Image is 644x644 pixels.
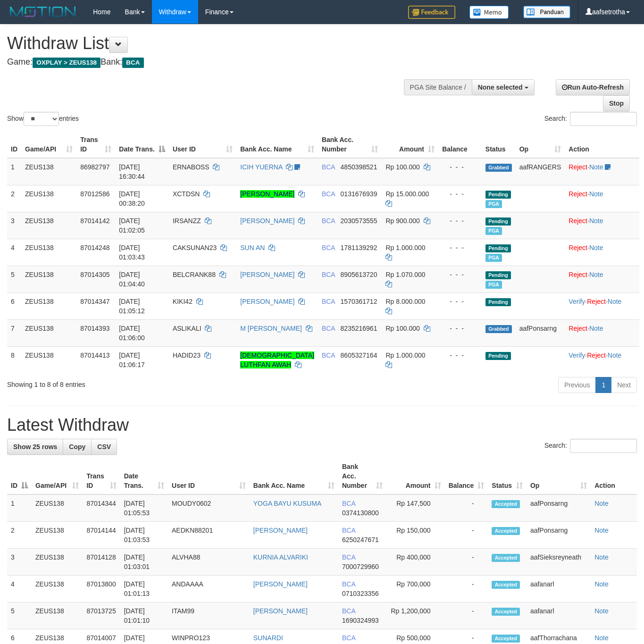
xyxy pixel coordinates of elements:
[169,131,236,158] th: User ID: activate to sort column ascending
[168,494,250,522] td: MOUDY0602
[21,158,76,185] td: ZEUS138
[7,34,420,53] h1: Withdraw List
[589,244,603,251] a: Note
[589,163,603,171] a: Note
[32,494,83,522] td: ZEUS138
[485,325,512,333] span: Grabbed
[7,112,79,126] label: Show entries
[516,319,565,346] td: aafPonsarng
[322,163,335,171] span: BCA
[33,58,100,68] span: OXPLAY > ZEUS138
[24,112,59,126] select: Showentries
[565,266,639,293] td: ·
[570,112,637,126] input: Search:
[342,634,355,642] span: BCA
[492,527,520,535] span: Accepted
[386,458,445,494] th: Amount: activate to sort column ascending
[591,458,637,494] th: Action
[21,239,76,266] td: ZEUS138
[7,576,32,602] td: 4
[569,298,585,305] a: Verify
[386,549,445,576] td: Rp 400,000
[589,190,603,198] a: Note
[342,590,379,597] span: Copy 0710323356 to clipboard
[80,244,109,251] span: 87014248
[482,131,516,158] th: Status
[322,190,335,198] span: BCA
[318,131,382,158] th: Bank Acc. Number: activate to sort column ascending
[7,522,32,549] td: 2
[527,522,591,549] td: aafPonsarng
[119,163,145,180] span: [DATE] 16:30:44
[21,212,76,239] td: ZEUS138
[587,298,606,305] a: Reject
[322,325,335,332] span: BCA
[342,553,355,561] span: BCA
[382,131,438,158] th: Amount: activate to sort column ascending
[168,549,250,576] td: ALVHA88
[119,244,145,261] span: [DATE] 01:03:43
[594,527,609,534] a: Note
[122,58,143,68] span: BCA
[7,346,21,373] td: 8
[21,346,76,373] td: ZEUS138
[385,244,425,251] span: Rp 1.000.000
[386,602,445,629] td: Rp 1,200,000
[7,458,32,494] th: ID: activate to sort column descending
[569,325,587,332] a: Reject
[240,351,314,368] a: [DEMOGRAPHIC_DATA] LUTHFAN AWAH
[569,217,587,225] a: Reject
[322,217,335,225] span: BCA
[21,293,76,319] td: ZEUS138
[342,563,379,570] span: Copy 7000729960 to clipboard
[119,351,145,368] span: [DATE] 01:06:17
[342,527,355,534] span: BCA
[120,549,168,576] td: [DATE] 01:03:01
[21,131,76,158] th: Game/API: activate to sort column ascending
[386,522,445,549] td: Rp 150,000
[342,580,355,588] span: BCA
[569,244,587,251] a: Reject
[76,131,115,158] th: Trans ID: activate to sort column ascending
[594,607,609,615] a: Note
[565,293,639,319] td: · ·
[527,602,591,629] td: aafanarl
[594,500,609,507] a: Note
[527,458,591,494] th: Op: activate to sort column ascending
[445,522,488,549] td: -
[341,244,377,251] span: Copy 1781139292 to clipboard
[80,190,109,198] span: 87012586
[7,416,637,435] h1: Latest Withdraw
[569,190,587,198] a: Reject
[589,325,603,332] a: Note
[386,576,445,602] td: Rp 700,000
[80,325,109,332] span: 87014393
[63,439,92,455] a: Copy
[32,522,83,549] td: ZEUS138
[7,494,32,522] td: 1
[569,271,587,278] a: Reject
[485,352,511,360] span: Pending
[322,351,335,359] span: BCA
[485,191,511,199] span: Pending
[565,346,639,373] td: · ·
[32,602,83,629] td: ZEUS138
[611,377,637,393] a: Next
[445,494,488,522] td: -
[485,217,511,226] span: Pending
[240,163,282,171] a: ICIH YUERNA
[253,527,308,534] a: [PERSON_NAME]
[240,190,294,198] a: [PERSON_NAME]
[80,217,109,225] span: 87014142
[595,377,611,393] a: 1
[485,298,511,306] span: Pending
[173,298,192,305] span: KIKI42
[442,270,478,279] div: - - -
[603,95,630,111] a: Stop
[240,217,294,225] a: [PERSON_NAME]
[516,131,565,158] th: Op: activate to sort column ascending
[386,494,445,522] td: Rp 147,500
[32,576,83,602] td: ZEUS138
[97,443,111,451] span: CSV
[544,112,637,126] label: Search:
